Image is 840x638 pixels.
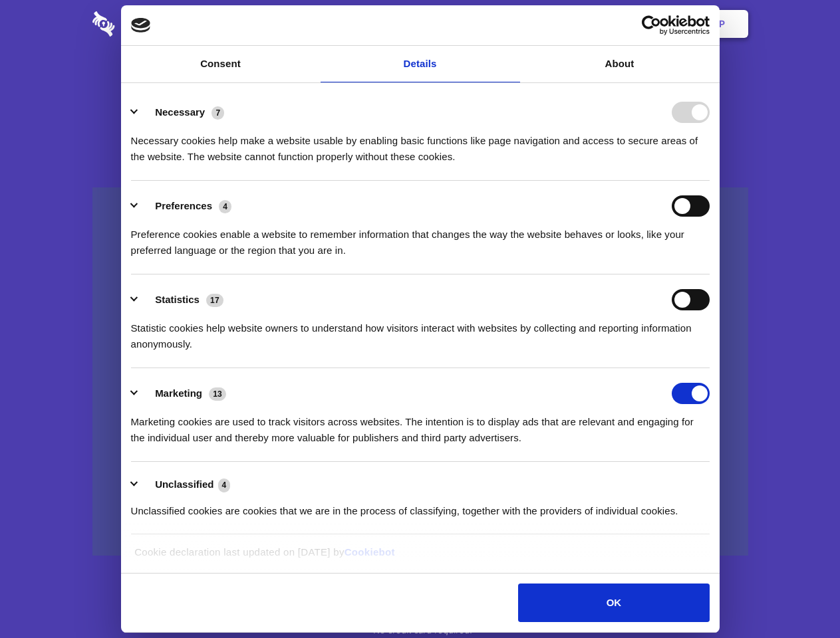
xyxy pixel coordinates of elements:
span: 7 [211,106,224,120]
a: About [520,46,720,82]
div: Necessary cookies help make a website usable by enabling basic functions like page navigation and... [131,123,710,165]
button: OK [518,584,709,622]
label: Marketing [155,387,202,399]
span: 4 [218,478,231,492]
iframe: Drift Widget Chat Controller [773,572,824,622]
button: Unclassified (4) [131,477,239,493]
a: Details [321,46,520,82]
a: Wistia video thumbnail [92,187,748,556]
img: logo-wordmark-white-trans-d4663122ce5f474addd5e946df7df03e33cb6a1c49d2221995e7729f52c070b2.svg [92,11,206,37]
label: Preferences [155,200,212,211]
label: Necessary [155,106,205,118]
div: Cookie declaration last updated on [DATE] by [124,544,716,570]
span: 4 [219,200,231,213]
span: 13 [209,387,226,401]
div: Preference cookies enable a website to remember information that changes the way the website beha... [131,217,710,259]
span: 17 [206,294,223,307]
a: Cookiebot [345,546,395,558]
a: Consent [121,46,321,82]
label: Statistics [155,294,200,305]
img: logo [131,18,151,33]
h4: Auto-redaction of sensitive data, encrypted data sharing and self-destructing private chats. Shar... [92,121,748,165]
h1: Eliminate Slack Data Loss. [92,60,748,108]
a: Contact [539,3,601,45]
button: Statistics (17) [131,289,232,310]
a: Login [603,3,661,45]
div: Unclassified cookies are cookies that we are in the process of classifying, together with the pro... [131,493,710,519]
a: Usercentrics Cookiebot - opens in a new window [593,15,710,35]
button: Preferences (4) [131,195,240,217]
button: Marketing (13) [131,383,235,404]
div: Statistic cookies help website owners to understand how visitors interact with websites by collec... [131,310,710,352]
a: Pricing [390,3,448,45]
button: Necessary (7) [131,102,233,123]
div: Marketing cookies are used to track visitors across websites. The intention is to display ads tha... [131,404,710,446]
